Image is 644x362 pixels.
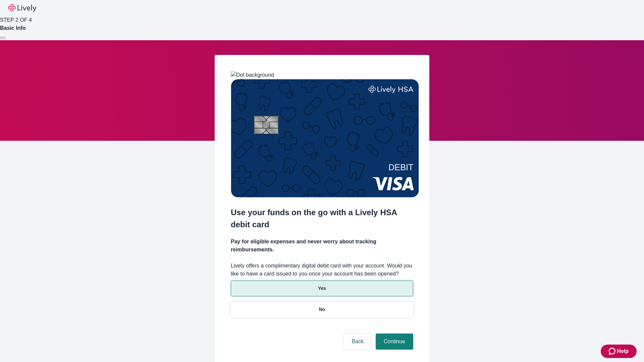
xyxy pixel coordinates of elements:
[231,238,413,254] h4: Pay for eligible expenses and never worry about tracking reimbursements.
[231,262,413,278] label: Lively offers a complimentary digital debit card with your account. Would you like to have a card...
[8,4,36,12] img: Lively
[617,347,629,355] span: Help
[231,206,413,231] h2: Use your funds on the go with a Lively HSA debit card
[601,345,637,358] button: Zendesk support iconHelp
[231,71,274,79] img: Dot background
[376,334,413,350] button: Continue
[231,302,413,317] button: No
[609,347,617,355] svg: Zendesk support icon
[319,306,325,313] p: No
[231,79,419,197] img: Debit card
[231,281,413,296] button: Yes
[343,334,372,350] button: Back
[318,285,326,292] p: Yes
